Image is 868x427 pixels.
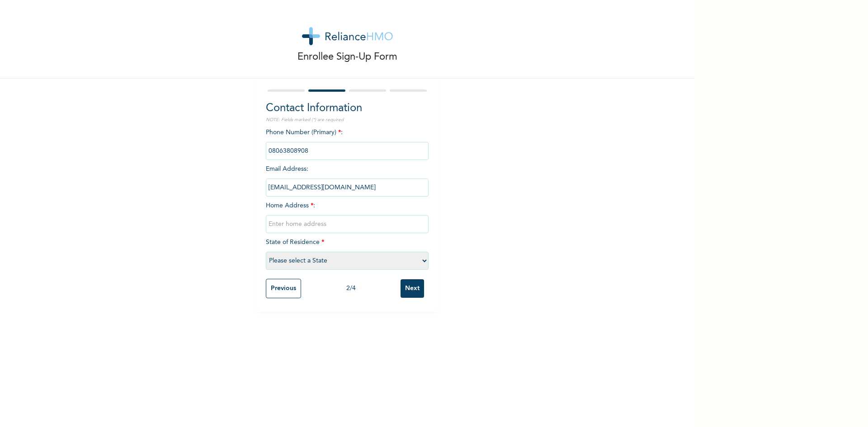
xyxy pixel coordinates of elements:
img: logo [302,27,393,45]
span: Home Address : [266,202,429,227]
p: NOTE: Fields marked (*) are required [266,117,429,123]
span: State of Residence [266,239,429,264]
input: Previous [266,279,301,298]
input: Enter Primary Phone Number [266,142,429,160]
p: Enrollee Sign-Up Form [297,50,397,65]
span: Email Address : [266,166,429,191]
h2: Contact Information [266,100,429,117]
input: Enter home address [266,215,429,233]
input: Enter email Address [266,178,429,197]
span: Phone Number (Primary) : [266,129,429,154]
div: 2 / 4 [301,284,401,293]
input: Next [401,279,424,298]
